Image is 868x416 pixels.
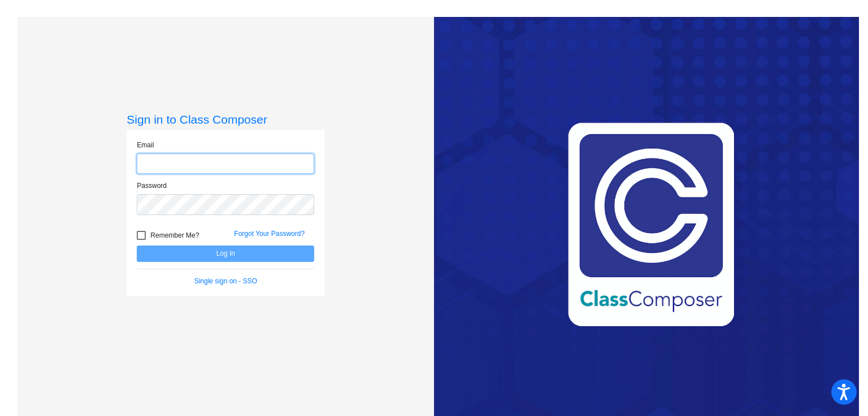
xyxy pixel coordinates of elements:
[194,277,257,285] a: Single sign on - SSO
[137,140,154,150] label: Email
[137,181,167,191] label: Password
[150,229,199,242] span: Remember Me?
[127,112,324,126] h3: Sign in to Class Composer
[137,246,314,262] button: Log In
[234,230,305,238] a: Forgot Your Password?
